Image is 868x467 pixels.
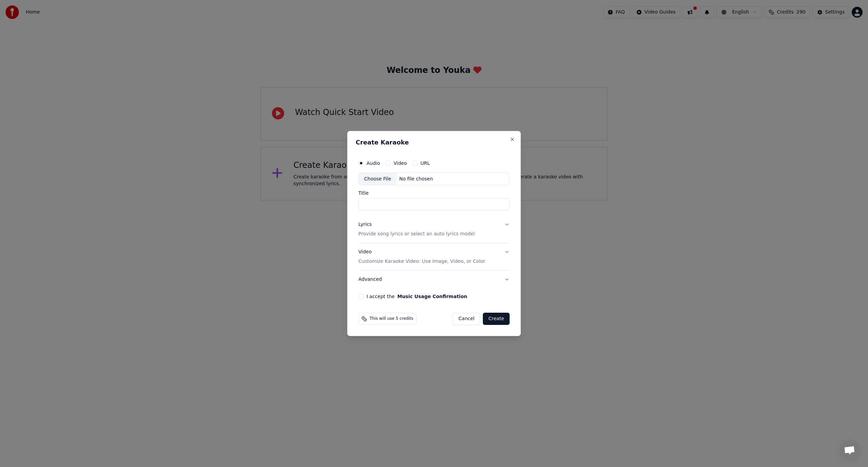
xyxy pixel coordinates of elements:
[397,176,436,182] div: No file chosen
[358,249,485,265] div: Video
[358,271,510,288] button: Advanced
[453,313,480,325] button: Cancel
[358,244,510,271] button: VideoCustomize Karaoke Video: Use Image, Video, or Color
[394,161,407,166] label: Video
[358,231,475,238] p: Provide song lyrics or select an auto lyrics model
[420,161,430,166] label: URL
[358,216,510,243] button: LyricsProvide song lyrics or select an auto lyrics model
[367,161,380,166] label: Audio
[397,294,467,299] button: I accept the
[370,316,413,322] span: This will use 5 credits
[358,221,372,228] div: Lyrics
[358,191,510,196] label: Title
[356,139,512,145] h2: Create Karaoke
[359,173,397,185] div: Choose File
[483,313,510,325] button: Create
[358,258,485,265] p: Customize Karaoke Video: Use Image, Video, or Color
[367,294,467,299] label: I accept the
